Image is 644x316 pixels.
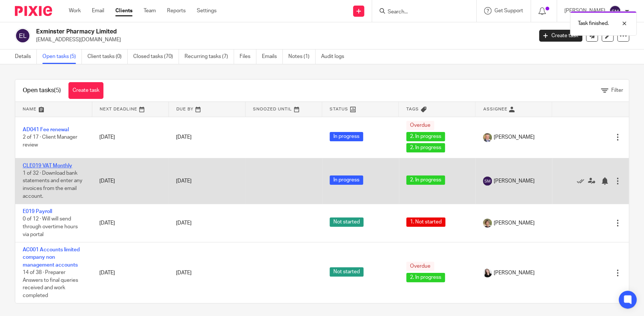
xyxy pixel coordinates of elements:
span: In progress [330,175,363,185]
span: In progress [330,132,363,141]
p: Task finished. [578,20,609,27]
a: Files [240,49,256,64]
td: [DATE] [92,242,169,303]
span: 2 of 17 · Client Manager review [23,135,77,148]
img: HR%20Andrew%20Price_Molly_Poppy%20Jakes%20Photography-7.jpg [483,268,492,277]
span: 14 of 38 · Preparer Answers to final queries received and work completed [23,270,78,298]
td: [DATE] [92,117,169,158]
span: 2. In progress [406,143,445,152]
img: High%20Res%20Andrew%20Price%20Accountants_Poppy%20Jakes%20photography-1109.jpg [483,133,492,142]
span: [DATE] [176,135,192,140]
a: Closed tasks (70) [133,49,179,64]
a: E019 Payroll [23,209,52,214]
span: [PERSON_NAME] [494,219,535,227]
a: AD041 Fee renewal [23,127,69,132]
a: Details [15,49,37,64]
span: [PERSON_NAME] [494,269,535,277]
a: Email [92,7,104,14]
img: svg%3E [15,28,31,43]
span: 0 of 12 · Will will send through overtime hours via portal [23,217,78,237]
span: 2. In progress [406,132,445,141]
span: [DATE] [176,178,192,184]
a: Audit logs [321,49,350,64]
a: CLE019 VAT Monthly [23,163,72,168]
span: Overdue [406,121,434,130]
span: Not started [330,267,363,277]
a: Reports [167,7,186,14]
span: [DATE] [176,220,192,226]
span: Overdue [406,262,434,271]
a: Create task [68,82,103,99]
a: Open tasks (5) [42,49,82,64]
img: Pixie [15,6,52,16]
img: svg%3E [609,5,621,17]
span: Filter [611,88,623,93]
span: 2. In progress [406,273,445,282]
h2: Exminster Pharmacy Limited [36,28,430,36]
a: AC001 Accounts limited company non management accounts [23,247,80,268]
a: Emails [262,49,283,64]
a: Work [69,7,81,14]
td: [DATE] [92,158,169,204]
span: Not started [330,217,363,227]
h1: Open tasks [23,87,61,94]
span: Snoozed Until [253,107,292,111]
p: [EMAIL_ADDRESS][DOMAIN_NAME] [36,36,528,43]
span: 1 of 32 · Download bank statements and enter any invoices from the email account. [23,171,82,199]
a: Clients [115,7,132,14]
span: Tags [406,107,419,111]
span: [PERSON_NAME] [494,177,535,185]
a: Settings [197,7,217,14]
a: Team [144,7,156,14]
span: (5) [54,87,61,93]
td: [DATE] [92,204,169,242]
img: svg%3E [483,177,492,186]
span: 1. Not started [406,217,445,227]
a: Notes (1) [288,49,315,64]
span: [PERSON_NAME] [494,133,535,141]
a: Create task [539,30,582,42]
a: Client tasks (0) [87,49,128,64]
a: Mark as done [577,177,588,185]
span: Status [330,107,348,111]
span: [DATE] [176,270,192,275]
img: High%20Res%20Andrew%20Price%20Accountants_Poppy%20Jakes%20photography-1142.jpg [483,219,492,228]
a: Recurring tasks (7) [185,49,234,64]
span: 2. In progress [406,175,445,185]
